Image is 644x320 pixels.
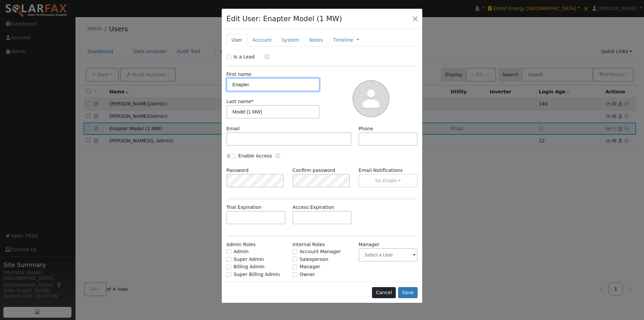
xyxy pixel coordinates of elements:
input: Select a User [359,248,418,262]
label: Owner [300,271,315,278]
input: Manager [292,265,297,269]
a: Lead [260,53,269,61]
label: Enable Access [238,152,272,159]
label: Super Billing Admin [233,271,280,278]
a: Notes [304,34,328,46]
label: Admin [233,248,249,255]
button: Cancel [372,287,396,299]
a: Account [247,34,276,46]
label: Phone [359,125,373,132]
a: System [276,34,304,46]
h4: Edit User: Enapter Model (1 MW) [226,13,342,24]
a: User [226,34,247,46]
span: Required [251,99,254,104]
label: Is a Lead [233,53,255,60]
label: Email Notifications [359,167,418,174]
label: Account Manager [300,248,341,255]
label: First name [226,71,251,78]
input: Account Manager [292,249,297,254]
input: Super Admin [226,257,231,262]
a: Timeline [333,37,353,44]
input: Salesperson [292,257,297,262]
label: Last name [226,98,254,105]
label: Internal Roles [292,241,325,248]
input: Billing Admin [226,265,231,269]
label: Password [226,167,249,174]
button: Save [398,287,418,299]
label: Email [226,125,239,132]
input: Is a Lead [226,54,231,59]
label: Billing Admin [233,263,265,270]
label: Manager [300,263,320,270]
input: Super Billing Admin [226,272,231,277]
label: Super Admin [233,256,264,263]
input: Owner [292,272,297,277]
input: Admin [226,249,231,254]
label: Salesperson [300,256,328,263]
label: Manager [359,241,379,248]
label: Trial Expiration [226,204,262,211]
a: Enable Access [275,152,280,160]
label: Confirm password [292,167,335,174]
label: Admin Roles [226,241,256,248]
label: Access Expiration [292,204,334,211]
